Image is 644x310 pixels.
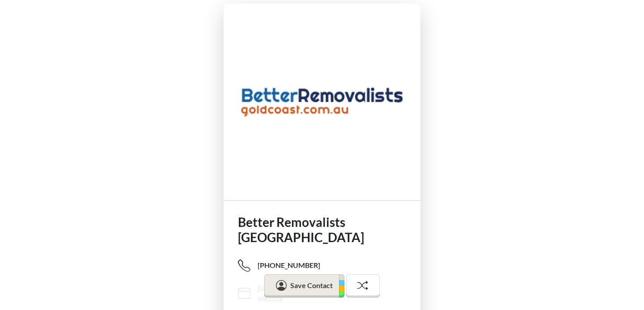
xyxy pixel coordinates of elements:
[264,274,344,297] button: Save Contact
[290,281,333,289] span: Save Contact
[238,215,406,245] h1: Better Removalists [GEOGRAPHIC_DATA]
[238,252,413,280] a: [PHONE_NUMBER]
[224,4,420,200] img: profile picture
[258,260,320,270] span: [PHONE_NUMBER]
